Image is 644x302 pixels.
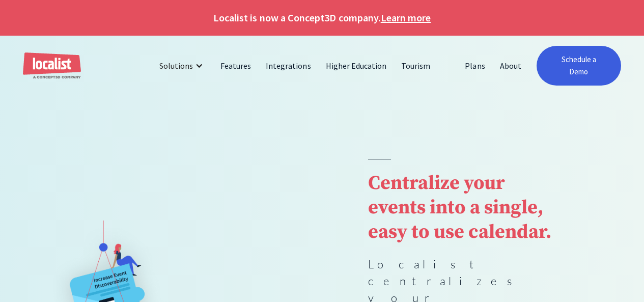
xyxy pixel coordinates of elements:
[259,53,318,78] a: Integrations
[537,46,621,86] a: Schedule a Demo
[458,53,492,78] a: Plans
[159,60,193,72] div: Solutions
[23,52,81,79] a: home
[319,53,395,78] a: Higher Education
[493,53,529,78] a: About
[381,10,431,25] a: Learn more
[394,53,438,78] a: Tourism
[213,53,259,78] a: Features
[152,53,213,78] div: Solutions
[368,171,551,244] strong: Centralize your events into a single, easy to use calendar.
